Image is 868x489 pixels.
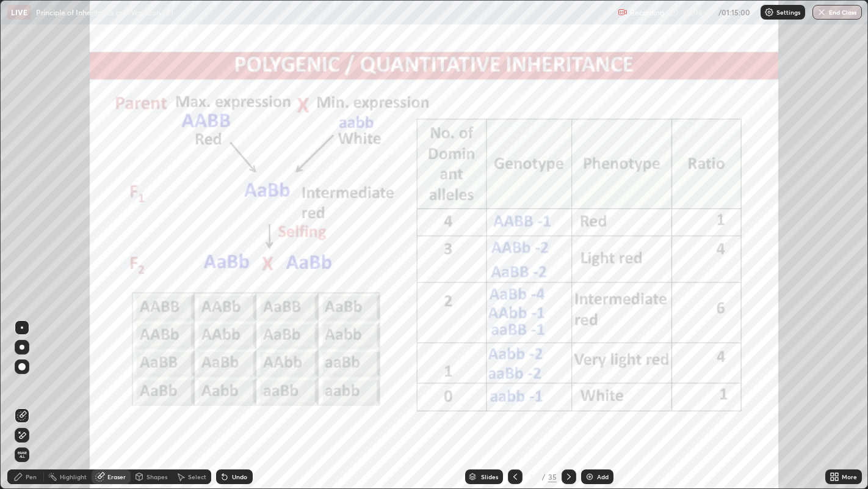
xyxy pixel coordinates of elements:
[527,473,540,480] div: 14
[15,451,29,458] span: Erase all
[232,474,247,480] div: Undo
[60,474,87,480] div: Highlight
[107,474,126,480] div: Eraser
[817,7,826,17] img: end-class-cross
[188,474,206,480] div: Select
[630,8,664,17] p: Recording
[481,474,498,480] div: Slides
[618,7,627,17] img: recording.375f2c34.svg
[764,7,774,17] img: class-settings-icons
[11,7,27,17] p: LIVE
[776,9,800,15] p: Settings
[542,473,546,480] div: /
[597,474,609,480] div: Add
[26,474,37,480] div: Pen
[842,474,857,480] div: More
[812,5,862,20] button: End Class
[146,474,167,480] div: Shapes
[548,471,557,482] div: 35
[585,472,595,482] img: add-slide-button
[36,7,173,17] p: Principle of Inheritance and Variation - 11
